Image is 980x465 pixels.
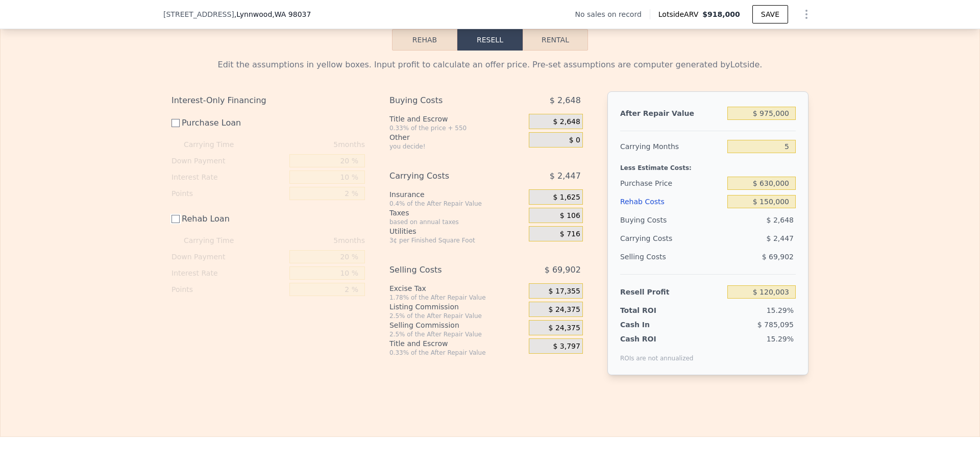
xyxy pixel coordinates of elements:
[389,283,525,293] div: Excise Tax
[620,192,723,211] div: Rehab Costs
[184,136,250,153] div: Carrying Time
[389,330,525,338] div: 2.5% of the After Repair Value
[796,4,817,25] button: Show Options
[389,208,525,218] div: Taxes
[389,261,503,279] div: Selling Costs
[171,119,180,127] input: Purchase Loan
[550,91,581,110] span: $ 2,648
[171,210,285,228] label: Rehab Loan
[389,226,525,236] div: Utilities
[171,215,180,223] input: Rehab Loan
[549,324,580,333] span: $ 24,375
[550,167,581,185] span: $ 2,447
[560,230,580,239] span: $ 716
[171,249,285,265] div: Down Payment
[389,293,525,302] div: 1.78% of the After Repair Value
[549,287,580,296] span: $ 17,355
[620,211,723,229] div: Buying Costs
[389,124,525,132] div: 0.33% of the price + 550
[457,29,523,51] button: Resell
[254,136,365,153] div: 5 months
[762,253,794,261] span: $ 69,902
[389,349,525,357] div: 0.33% of the After Repair Value
[767,306,794,314] span: 15.29%
[553,193,580,202] span: $ 1,625
[620,283,723,301] div: Resell Profit
[620,344,694,362] div: ROIs are not annualized
[620,156,796,174] div: Less Estimate Costs:
[171,91,365,110] div: Interest-Only Financing
[389,218,525,226] div: based on annual taxes
[389,200,525,208] div: 0.4% of the After Repair Value
[545,261,581,279] span: $ 69,902
[389,114,525,124] div: Title and Escrow
[184,232,250,249] div: Carrying Time
[171,265,285,281] div: Interest Rate
[392,29,457,51] button: Rehab
[523,29,588,51] button: Rental
[553,117,580,127] span: $ 2,648
[254,232,365,249] div: 5 months
[171,153,285,169] div: Down Payment
[171,114,285,132] label: Purchase Loan
[234,9,311,19] span: , Lynnwood
[620,305,684,315] div: Total ROI
[767,216,794,224] span: $ 2,648
[389,338,525,349] div: Title and Escrow
[549,305,580,314] span: $ 24,375
[389,132,525,142] div: Other
[767,234,794,242] span: $ 2,447
[389,320,525,330] div: Selling Commission
[702,10,740,18] span: $918,000
[272,10,311,18] span: , WA 98037
[171,281,285,298] div: Points
[767,335,794,343] span: 15.29%
[575,9,650,19] div: No sales on record
[171,169,285,185] div: Interest Rate
[752,5,788,23] button: SAVE
[389,302,525,312] div: Listing Commission
[620,320,684,330] div: Cash In
[658,9,702,19] span: Lotside ARV
[620,229,684,248] div: Carrying Costs
[620,334,694,344] div: Cash ROI
[620,137,723,156] div: Carrying Months
[620,248,723,266] div: Selling Costs
[620,104,723,123] div: After Repair Value
[171,59,808,71] div: Edit the assumptions in yellow boxes. Input profit to calculate an offer price. Pre-set assumptio...
[389,91,503,110] div: Buying Costs
[163,9,234,19] span: [STREET_ADDRESS]
[389,236,525,244] div: 3¢ per Finished Square Foot
[389,312,525,320] div: 2.5% of the After Repair Value
[560,211,580,221] span: $ 106
[389,189,525,200] div: Insurance
[620,174,723,192] div: Purchase Price
[553,342,580,351] span: $ 3,797
[569,136,580,145] span: $ 0
[389,142,525,151] div: you decide!
[389,167,503,185] div: Carrying Costs
[171,185,285,202] div: Points
[757,321,794,329] span: $ 785,095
